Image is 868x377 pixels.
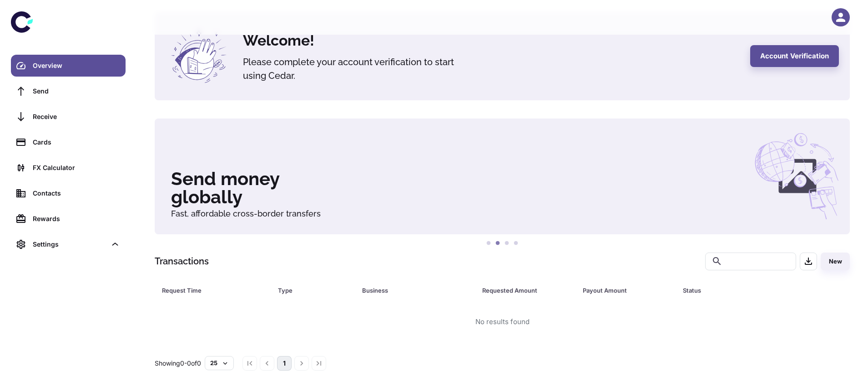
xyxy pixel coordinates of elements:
[33,61,120,71] div: Overview
[683,284,812,297] span: Status
[171,210,833,218] h6: Fast, affordable cross-border transfers
[33,86,120,96] div: Send
[33,188,120,198] div: Contacts
[162,284,255,297] div: Request Time
[33,214,120,224] div: Rewards
[277,356,292,371] button: page 1
[162,284,267,297] span: Request Time
[502,239,511,248] button: 3
[821,253,850,270] button: New
[171,170,833,206] h3: Send money globally
[482,284,571,297] span: Requested Amount
[11,55,126,77] a: Overview
[583,284,672,297] span: Payout Amount
[11,106,126,128] a: Receive
[484,239,493,248] button: 1
[155,358,201,368] p: Showing 0-0 of 0
[482,284,560,297] div: Requested Amount
[475,317,530,327] div: No results found
[11,208,126,230] a: Rewards
[33,112,120,122] div: Receive
[11,157,126,179] a: FX Calculator
[11,182,126,204] a: Contacts
[33,239,106,249] div: Settings
[278,284,339,297] div: Type
[278,284,351,297] span: Type
[11,80,126,102] a: Send
[11,233,126,255] div: Settings
[243,30,739,52] h4: Welcome!
[11,131,126,153] a: Cards
[33,163,120,173] div: FX Calculator
[243,55,470,83] h5: Please complete your account verification to start using Cedar.
[583,284,660,297] div: Payout Amount
[205,356,234,370] button: 25
[493,239,502,248] button: 2
[241,356,328,371] nav: pagination navigation
[33,137,120,147] div: Cards
[683,284,800,297] div: Status
[750,45,839,67] button: Account Verification
[155,254,209,268] h1: Transactions
[511,239,520,248] button: 4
